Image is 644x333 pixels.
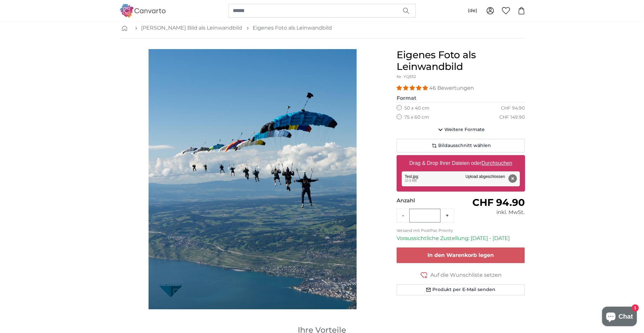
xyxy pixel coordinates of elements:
[397,85,429,91] span: 4.93 stars
[461,208,525,216] div: inkl. MwSt.
[397,197,461,205] p: Anzahl
[397,284,525,295] button: Produkt per E-Mail senden
[397,234,525,242] p: Voraussichtliche Zustellung: [DATE] - [DATE]
[501,105,525,112] div: CHF 94.90
[397,271,525,279] button: Auf die Wunschliste setzen
[600,307,639,328] inbox-online-store-chat: Onlineshop-Chat von Shopify
[472,196,525,208] span: CHF 94.90
[429,85,474,91] span: 46 Bewertungen
[253,24,332,32] a: Eigenes Foto als Leinwandbild
[141,24,243,32] a: [PERSON_NAME] Bild als Leinwandbild
[119,4,166,17] img: Canvarto
[407,157,515,170] label: Drag & Drop Ihrer Dateien oder
[397,94,525,102] legend: Format
[481,160,512,166] u: Durchsuchen
[119,49,386,309] div: 1 of 1
[397,123,525,136] button: Weitere Formate
[404,114,429,121] label: 75 x 60 cm
[427,252,494,258] span: In den Warenkorb legen
[397,228,525,233] p: Versand mit PostPac Priority
[397,139,525,153] button: Bildausschnitt wählen
[397,49,525,73] h1: Eigenes Foto als Leinwandbild
[397,74,416,79] span: Nr. YQ552
[397,209,409,222] button: -
[119,18,525,39] nav: breadcrumbs
[438,142,491,149] span: Bildausschnitt wählen
[444,127,485,133] span: Weitere Formate
[397,247,525,263] button: In den Warenkorb legen
[499,114,525,121] div: CHF 149.90
[440,209,454,222] button: +
[430,271,502,279] span: Auf die Wunschliste setzen
[404,105,429,112] label: 50 x 40 cm
[149,49,357,309] img: personalised-canvas-print
[463,5,482,17] button: (de)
